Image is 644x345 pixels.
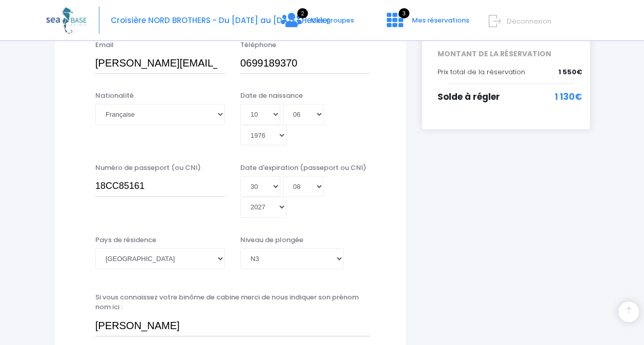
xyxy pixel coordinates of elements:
[240,40,276,50] label: Téléphone
[399,8,409,18] span: 3
[95,235,156,245] label: Pays de résidence
[95,40,114,50] label: Email
[240,91,303,101] label: Date de naissance
[438,91,500,103] span: Solde à régler
[95,292,370,312] label: Si vous connaissez votre binôme de cabine merci de nous indiquer son prénom nom ici :
[558,67,582,77] span: 1 550€
[240,163,366,173] label: Date d'expiration (passeport ou CNI)
[95,91,134,101] label: Nationalité
[111,15,330,26] span: Croisière NORD BROTHERS - Du [DATE] au [DATE] Heckler
[95,163,201,173] label: Numéro de passeport (ou CNI)
[555,91,582,104] span: 1 130€
[297,8,308,18] span: 2
[412,15,469,25] span: Mes réservations
[310,15,354,25] span: Mes groupes
[430,49,582,59] span: MONTANT DE LA RÉSERVATION
[240,235,303,245] label: Niveau de plongée
[438,67,525,77] span: Prix total de la réservation
[273,19,362,29] a: 2 Mes groupes
[379,19,475,29] a: 3 Mes réservations
[507,16,551,26] span: Déconnexion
